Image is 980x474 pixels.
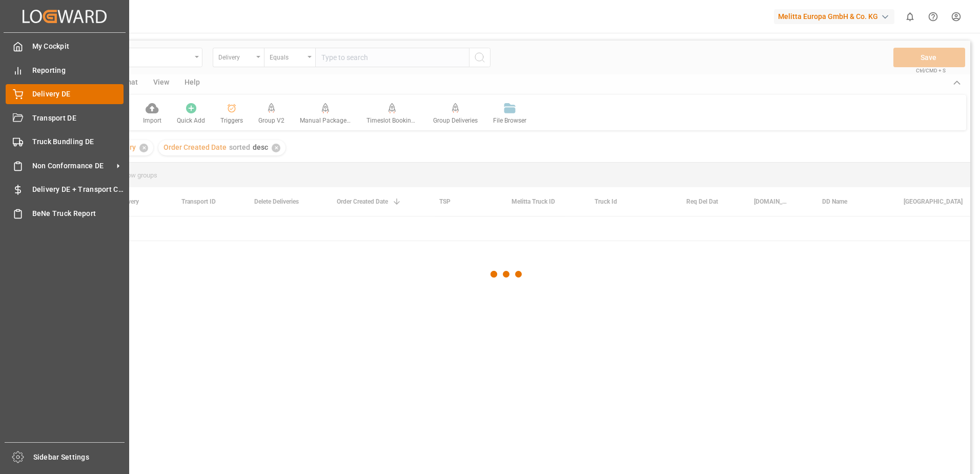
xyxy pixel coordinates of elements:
[32,89,124,100] span: Delivery DE
[32,41,124,52] span: My Cockpit
[33,452,125,463] span: Sidebar Settings
[32,65,124,76] span: Reporting
[774,9,894,24] div: Melitta Europa GmbH & Co. KG
[899,5,922,28] button: show 0 new notifications
[774,7,899,26] button: Melitta Europa GmbH & Co. KG
[6,203,124,223] a: BeNe Truck Report
[6,60,124,80] a: Reporting
[922,5,945,28] button: Help Center
[32,136,124,147] span: Truck Bundling DE
[32,184,124,195] span: Delivery DE + Transport Cost
[6,180,124,200] a: Delivery DE + Transport Cost
[6,84,124,104] a: Delivery DE
[6,108,124,128] a: Transport DE
[6,132,124,152] a: Truck Bundling DE
[32,161,113,171] span: Non Conformance DE
[32,113,124,124] span: Transport DE
[6,36,124,56] a: My Cockpit
[32,208,124,219] span: BeNe Truck Report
